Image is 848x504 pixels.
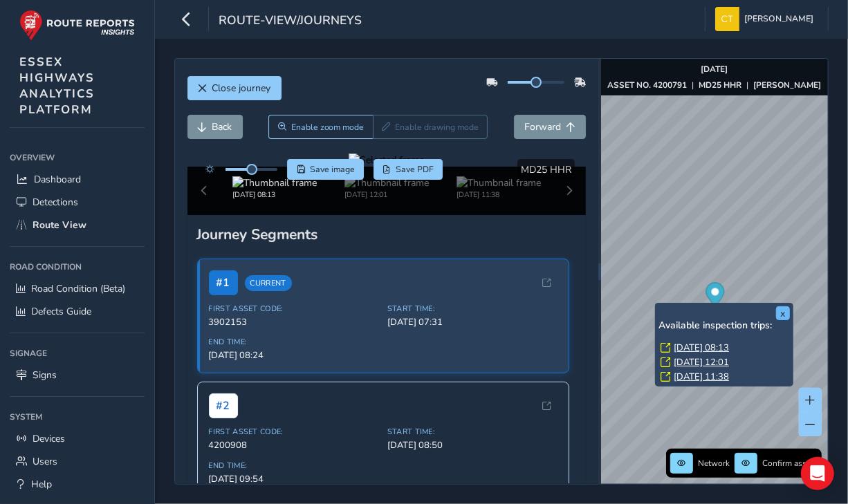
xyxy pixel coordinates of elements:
[291,122,365,133] span: Enable zoom mode
[514,115,586,139] button: Forward
[344,189,429,200] div: [DATE] 12:01
[245,275,292,291] span: Current
[10,407,145,427] div: System
[674,371,729,383] a: [DATE] 11:38
[699,80,741,91] strong: MD25 HHR
[698,458,730,469] span: Network
[268,115,373,139] button: Zoom
[287,159,364,180] button: Save
[209,270,238,295] span: # 1
[753,80,821,91] strong: [PERSON_NAME]
[212,120,232,133] span: Back
[209,316,379,328] span: 3902153
[19,54,95,118] span: ESSEX HIGHWAYS ANALYTICS PLATFORM
[387,439,557,451] span: [DATE] 08:50
[232,189,317,200] div: [DATE] 08:13
[457,189,541,200] div: [DATE] 11:38
[396,164,434,175] span: Save PDF
[209,427,379,437] span: First Asset Code:
[310,164,355,175] span: Save image
[187,115,243,139] button: Back
[10,450,145,473] a: Users
[374,159,443,180] button: PDF
[10,256,145,277] div: Road Condition
[387,316,557,328] span: [DATE] 07:31
[209,393,238,418] span: # 2
[344,176,429,189] img: Thumbnail frame
[762,458,818,469] span: Confirm assets
[33,218,86,232] span: Route View
[187,76,282,100] button: Close journey
[209,304,379,314] span: First Asset Code:
[209,473,379,485] span: [DATE] 09:54
[209,439,379,451] span: 4200908
[701,64,728,75] strong: [DATE]
[10,364,145,386] a: Signs
[10,473,145,496] a: Help
[31,282,125,295] span: Road Condition (Beta)
[33,432,65,445] span: Devices
[31,478,52,491] span: Help
[209,337,379,347] span: End Time:
[212,82,271,95] span: Close journey
[19,10,135,41] img: rr logo
[607,80,821,91] div: | |
[219,12,362,31] span: route-view/journeys
[387,427,557,437] span: Start Time:
[10,427,145,450] a: Devices
[10,277,145,300] a: Road Condition (Beta)
[10,168,145,191] a: Dashboard
[744,7,813,31] span: [PERSON_NAME]
[607,80,687,91] strong: ASSET NO. 4200791
[801,457,834,490] div: Open Intercom Messenger
[209,460,379,471] span: End Time:
[658,320,790,332] h6: Available inspection trips:
[674,342,729,354] a: [DATE] 08:13
[31,305,91,318] span: Defects Guide
[10,300,145,323] a: Defects Guide
[34,173,81,186] span: Dashboard
[33,455,57,468] span: Users
[197,225,577,244] div: Journey Segments
[521,163,571,176] span: MD25 HHR
[524,120,561,133] span: Forward
[776,306,790,320] button: x
[10,147,145,168] div: Overview
[10,191,145,214] a: Detections
[674,356,729,368] a: [DATE] 12:01
[33,368,57,382] span: Signs
[33,196,78,209] span: Detections
[387,304,557,314] span: Start Time:
[209,349,379,362] span: [DATE] 08:24
[706,283,724,311] div: Map marker
[715,7,818,31] button: [PERSON_NAME]
[715,7,739,31] img: diamond-layout
[457,176,541,189] img: Thumbnail frame
[232,176,317,189] img: Thumbnail frame
[10,343,145,364] div: Signage
[10,214,145,236] a: Route View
